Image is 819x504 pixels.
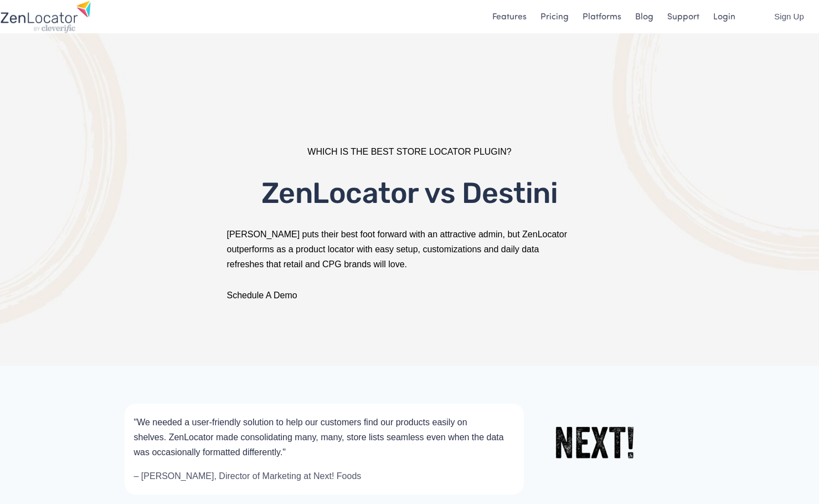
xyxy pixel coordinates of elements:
p: WHICH IS THE BEST STORE LOCATOR PLUGIN? [227,144,593,159]
a: Sign Up [764,5,813,28]
a: Platforms [583,9,621,24]
a: Schedule A Demo [227,291,297,300]
a: Features [492,9,527,24]
span: "We needed a user-friendly solution to help our customers find our products easily on shelves. Ze... [134,418,507,457]
a: Login [713,9,735,24]
span: ZenLocator vs Destini [261,176,558,210]
a: Support [667,9,699,24]
p: [PERSON_NAME] puts their best foot forward with an attractive admin, but ZenLocator outperforms a... [227,227,593,272]
span: – [PERSON_NAME], Director of Marketing at Next! Foods [134,471,362,481]
a: Blog [635,9,653,24]
a: Pricing [540,9,569,24]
